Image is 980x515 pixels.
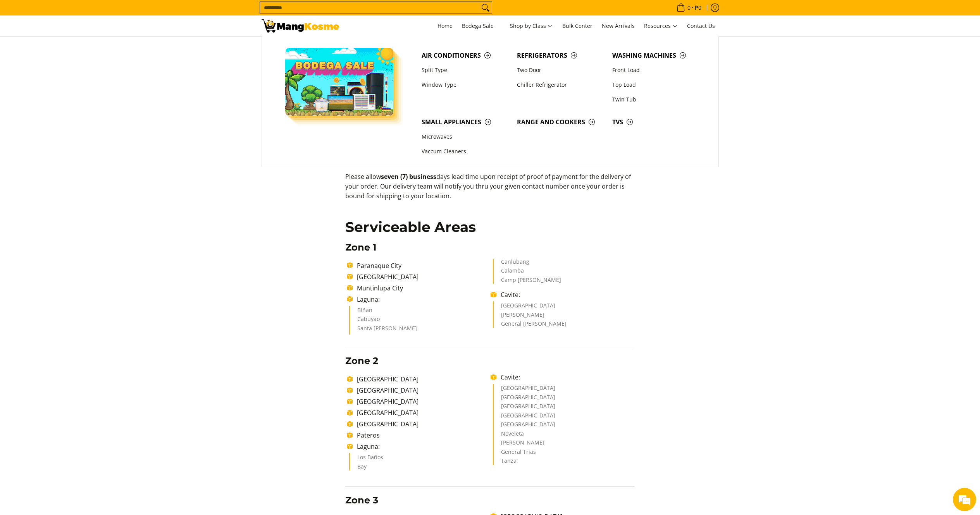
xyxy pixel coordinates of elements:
li: [PERSON_NAME] [501,440,627,449]
li: [PERSON_NAME] [501,312,627,321]
li: Bay [357,464,483,471]
li: [GEOGRAPHIC_DATA] [501,303,627,312]
li: Tanza [501,458,627,465]
a: New Arrivals [598,15,639,36]
span: Range and Cookers [517,117,605,127]
li: Cavite: [497,290,634,299]
li: Santa [PERSON_NAME] [357,326,483,335]
a: Contact Us [683,15,719,36]
li: Cavite: [497,373,634,382]
span: Refrigerators [517,51,605,60]
h3: Zone 2 [345,355,635,367]
span: Bodega Sale [462,21,501,31]
h3: Zone 3 [345,494,635,506]
li: Pateros [353,431,491,440]
a: Split Type [418,63,513,77]
li: [GEOGRAPHIC_DATA] [353,419,491,429]
span: Bulk Center [562,22,592,29]
span: Contact Us [687,22,715,29]
li: [GEOGRAPHIC_DATA] [353,408,491,417]
li: [GEOGRAPHIC_DATA] [353,374,491,384]
span: 0 [686,5,692,10]
li: [GEOGRAPHIC_DATA] [501,385,627,395]
a: Bulk Center [558,15,596,36]
li: Muntinlupa City [353,283,491,293]
a: Window Type [418,77,513,92]
li: General [PERSON_NAME] [501,321,627,328]
li: [GEOGRAPHIC_DATA] [501,395,627,404]
li: [GEOGRAPHIC_DATA] [501,403,627,413]
a: Vaccum Cleaners [418,144,513,159]
span: Home [437,22,453,29]
li: Noveleta [501,431,627,440]
li: General Trias [501,449,627,458]
span: Resources [644,21,678,31]
li: Canlubang [501,259,627,268]
button: Search [479,2,492,14]
a: Range and Cookers [513,115,608,129]
h3: Zone 1 [345,242,635,253]
a: Air Conditioners [418,48,513,63]
a: Refrigerators [513,48,608,63]
a: Home [434,15,456,36]
a: Top Load [608,77,704,92]
span: Washing Machines [612,51,700,60]
nav: Main Menu [347,15,719,36]
a: Resources [640,15,682,36]
li: Camp [PERSON_NAME] [501,277,627,284]
li: [GEOGRAPHIC_DATA] [501,413,627,422]
span: Small Appliances [422,117,509,127]
a: TVs [608,115,704,129]
a: Chiller Refrigerator [513,77,608,92]
a: Twin Tub [608,92,704,107]
li: [GEOGRAPHIC_DATA] [501,422,627,431]
span: Shop by Class [510,21,553,31]
li: Los Baños [357,455,483,464]
li: [GEOGRAPHIC_DATA] [353,386,491,395]
h2: Serviceable Areas [345,218,635,236]
p: Please allow days lead time upon receipt of proof of payment for the delivery of your order. Our ... [345,172,635,208]
img: Shipping &amp; Delivery Page l Mang Kosme: Home Appliances Warehouse Sale! [262,19,339,33]
span: TVs [612,117,700,127]
li: [GEOGRAPHIC_DATA] [353,272,491,282]
a: Washing Machines [608,48,704,63]
li: [GEOGRAPHIC_DATA] [353,397,491,406]
a: Shop by Class [506,15,557,36]
span: Paranaque City [357,261,401,270]
li: Cabuyao [357,316,483,326]
img: Bodega Sale [285,48,394,116]
li: Laguna: [353,442,491,451]
a: Small Appliances [418,115,513,129]
span: Air Conditioners [422,51,509,60]
li: Biñan [357,307,483,317]
a: Bodega Sale [458,15,505,36]
a: Microwaves [418,130,513,144]
span: ₱0 [694,5,703,10]
span: • [674,3,704,12]
a: Front Load [608,63,704,77]
a: Two Door [513,63,608,77]
li: Laguna: [353,295,491,304]
span: New Arrivals [602,22,635,29]
li: Calamba [501,268,627,277]
b: seven (7) business [381,172,436,181]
